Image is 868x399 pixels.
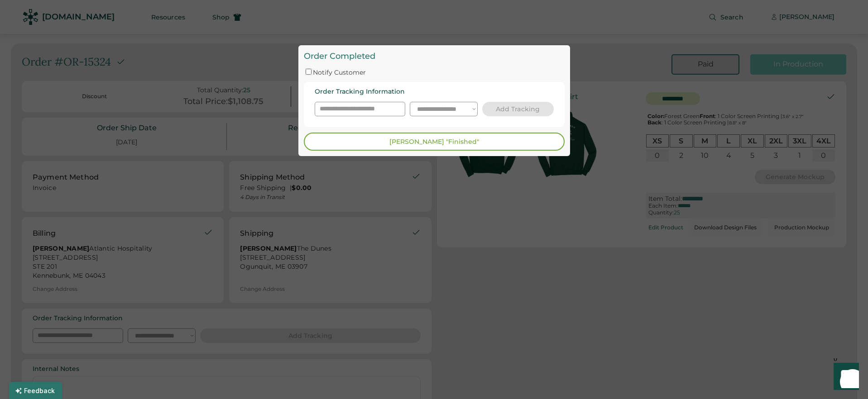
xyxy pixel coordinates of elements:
div: Order Completed [304,51,565,62]
button: Add Tracking [482,102,554,116]
div: Order Tracking Information [315,87,405,96]
button: [PERSON_NAME] "Finished" [304,133,565,151]
label: Notify Customer [313,68,366,76]
iframe: Front Chat [825,358,864,397]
